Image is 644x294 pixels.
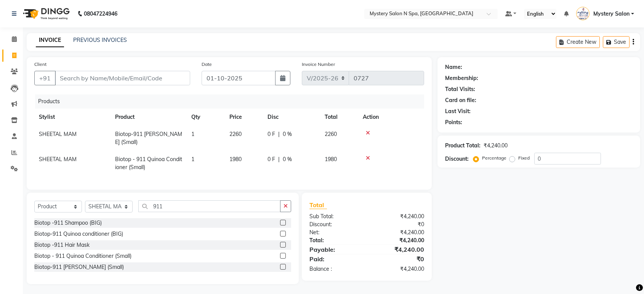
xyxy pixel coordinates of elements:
[445,118,462,126] div: Points:
[191,156,194,163] span: 1
[304,220,367,228] div: Discount:
[556,36,600,48] button: Create New
[34,61,46,68] label: Client
[115,156,182,171] span: Biotop - 911 Quinoa Conditioner (Small)
[263,109,320,126] th: Disc
[518,155,530,161] label: Fixed
[229,131,242,137] span: 2260
[358,109,424,126] th: Action
[445,74,478,82] div: Membership:
[283,130,292,138] span: 0 %
[367,220,430,228] div: ₹0
[34,263,124,271] div: Biotop-911 [PERSON_NAME] (Small)
[138,200,280,212] input: Search or Scan
[320,109,358,126] th: Total
[229,156,242,163] span: 1980
[55,71,190,85] input: Search by Name/Mobile/Email/Code
[268,130,275,138] span: 0 F
[202,61,212,68] label: Date
[283,155,292,163] span: 0 %
[39,156,77,163] span: SHEETAL MAM
[34,252,131,260] div: Biotop - 911 Quinoa Conditioner (Small)
[304,236,367,244] div: Total:
[278,130,280,138] span: |
[34,71,56,85] button: +91
[445,85,475,93] div: Total Visits:
[187,109,225,126] th: Qty
[111,109,187,126] th: Product
[35,94,430,109] div: Products
[325,156,337,163] span: 1980
[73,37,127,43] a: PREVIOUS INVOICES
[576,7,590,20] img: Mystery Salon
[304,265,367,273] div: Balance :
[367,245,430,254] div: ₹4,240.00
[325,131,337,137] span: 2260
[304,254,367,264] div: Paid:
[39,131,77,137] span: SHEETAL MAM
[304,228,367,236] div: Net:
[84,3,117,24] b: 08047224946
[304,245,367,254] div: Payable:
[445,96,476,104] div: Card on file:
[603,36,630,48] button: Save
[445,155,469,163] div: Discount:
[34,219,102,227] div: Biotop -911 Shampoo (BIG)
[309,201,327,209] span: Total
[278,155,280,163] span: |
[445,107,471,115] div: Last Visit:
[445,63,462,71] div: Name:
[445,142,481,150] div: Product Total:
[484,142,508,150] div: ₹4,240.00
[34,241,90,249] div: Biotop -911 Hair Mask
[367,265,430,273] div: ₹4,240.00
[304,213,367,220] div: Sub Total:
[36,34,64,47] a: INVOICE
[34,230,123,238] div: Biotop-911 Quinoa conditioner (BIG)
[115,131,182,145] span: Biotop-911 [PERSON_NAME] (Small)
[19,3,72,24] img: logo
[367,254,430,264] div: ₹0
[34,109,111,126] th: Stylist
[367,236,430,244] div: ₹4,240.00
[302,61,335,68] label: Invoice Number
[367,228,430,236] div: ₹4,240.00
[367,213,430,220] div: ₹4,240.00
[225,109,263,126] th: Price
[593,10,630,18] span: Mystery Salon
[191,131,194,137] span: 1
[482,155,506,161] label: Percentage
[268,155,275,163] span: 0 F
